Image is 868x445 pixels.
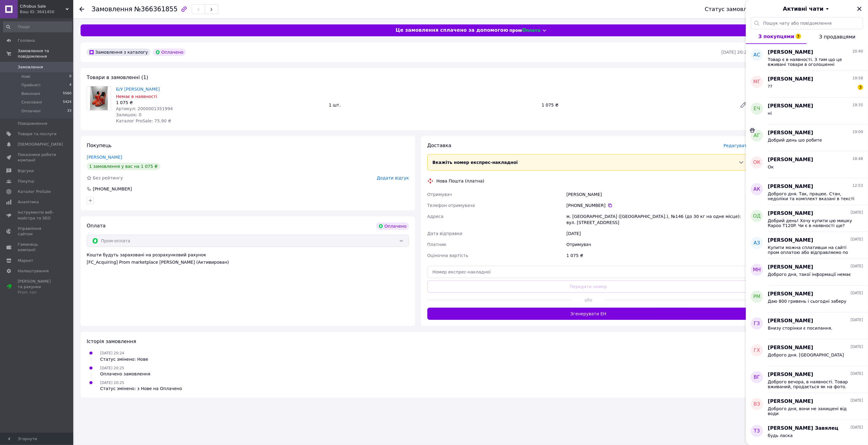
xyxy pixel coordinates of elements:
[746,71,868,98] button: мг[PERSON_NAME]19:58??3
[768,49,813,56] span: [PERSON_NAME]
[852,156,863,161] span: 18:48
[326,101,539,109] div: 1 шт.
[751,17,863,29] input: Пошук чату або повідомлення
[18,189,51,194] span: Каталог ProSale
[18,199,39,205] span: Аналітика
[116,112,142,117] span: Залишок: 0
[753,266,761,273] span: МН
[116,99,324,106] div: 1 075 ₴
[807,29,868,44] button: З продавцями
[565,189,751,200] div: [PERSON_NAME]
[819,34,855,40] span: З продавцями
[746,151,868,178] button: ОК[PERSON_NAME]18:48Ок
[376,222,409,230] div: Оплачено
[768,76,813,83] span: [PERSON_NAME]
[116,118,171,123] span: Каталог ProSale: 75.90 ₴
[768,103,813,110] span: [PERSON_NAME]
[427,231,462,236] span: Дата відправки
[737,99,750,111] a: Редагувати
[768,129,813,136] span: [PERSON_NAME]
[21,74,30,79] span: Нові
[852,49,863,54] span: 20:40
[768,398,813,405] span: [PERSON_NAME]
[746,313,868,339] button: ГЗ[PERSON_NAME][DATE]Внизу сторінки є посилання.
[754,374,760,381] span: ВГ
[69,82,71,88] span: 4
[746,366,868,393] button: ВГ[PERSON_NAME][DATE]Доброго вечора, в наявності. Товар вживаний, продається як на фото. Купити м...
[100,371,150,377] div: Оплачено замовлення
[100,356,148,362] div: Статус змінено: Нове
[754,186,760,193] span: АК
[93,175,123,180] span: Без рейтингу
[852,76,863,81] span: 19:58
[396,27,508,34] span: Це замовлення сплачено за допомогою
[100,381,124,385] span: [DATE] 20:25
[754,240,760,247] span: АЗ
[851,425,863,430] span: [DATE]
[753,159,761,166] span: ОК
[768,218,855,228] span: Добрий день! Хочу купити цю мишку Rapoo T120P. Чи є в наявності ще?
[565,211,751,228] div: м. [GEOGRAPHIC_DATA] ([GEOGRAPHIC_DATA].), №146 (до 30 кг на одне місце): вул. [STREET_ADDRESS]
[153,49,186,56] div: Оплачено
[427,203,475,208] span: Телефон отримувача
[18,242,56,253] span: Гаманець компанії
[87,155,122,160] a: [PERSON_NAME]
[18,290,56,295] div: Prom топ
[21,82,40,88] span: Прийняті
[746,125,868,151] button: АГ[PERSON_NAME]19:09Добрий день шо робите
[768,57,855,67] span: Товар є в наявності. З тим що це вживані товари в оголошенні ознайомились?
[18,38,35,43] span: Головна
[753,293,760,300] span: РМ
[100,366,124,370] span: [DATE] 20:25
[92,186,132,192] div: [PHONE_NUMBER]
[754,347,760,354] span: ГХ
[851,344,863,349] span: [DATE]
[18,152,56,163] span: Показники роботи компанії
[746,98,868,125] button: ЕЧ[PERSON_NAME]19:35ні
[746,339,868,366] button: ГХ[PERSON_NAME][DATE]Доброго дня. [GEOGRAPHIC_DATA]
[18,142,63,147] span: [DEMOGRAPHIC_DATA]
[856,5,863,13] button: Закрити
[134,5,178,13] span: №366361855
[768,245,855,255] span: Купити можна сплативши на сайті пром оплатою або відправляємо по предоплаті 200 грн
[851,237,863,242] span: [DATE]
[69,74,71,79] span: 0
[572,297,605,303] span: або
[427,253,468,258] span: Оціночна вартість
[746,29,807,44] button: З покупцями3
[21,91,40,96] span: Виконані
[18,121,47,126] span: Повідомлення
[18,258,33,263] span: Маркет
[758,34,794,39] span: З покупцями
[754,105,760,112] span: ЕЧ
[18,64,43,70] span: Замовлення
[768,264,813,271] span: [PERSON_NAME]
[722,50,750,55] time: [DATE] 20:24
[18,268,49,274] span: Налаштування
[116,106,173,111] span: Артикул: 2000001351994
[705,6,761,12] div: Статус замовлення
[768,84,772,89] span: ??
[768,353,844,357] span: Доброго дня. [GEOGRAPHIC_DATA]
[100,385,182,392] div: Статус змінено: з Нове на Оплачено
[858,85,863,90] span: 3
[768,371,813,378] span: [PERSON_NAME]
[746,44,868,71] button: АС[PERSON_NAME]20:40Товар є в наявності. З тим що це вживані товари в оголошенні ознайомились?
[427,308,750,320] button: Згенерувати ЕН
[79,6,84,12] div: Повернутися назад
[768,165,774,169] span: Ок
[18,168,34,174] span: Відгуки
[754,52,760,59] span: АС
[18,210,56,221] span: Інструменти веб-майстра та SEO
[768,111,772,116] span: ні
[768,425,838,432] span: [PERSON_NAME] Завялец
[67,108,71,114] span: 33
[753,78,761,85] span: мг
[427,266,750,278] input: Номер експрес-накладної
[851,210,863,215] span: [DATE]
[87,74,148,80] span: Товари в замовленні (1)
[754,401,760,408] span: ВЗ
[87,143,112,148] span: Покупець
[565,250,751,261] div: 1 075 ₴
[435,178,486,184] div: Нова Пошта (платна)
